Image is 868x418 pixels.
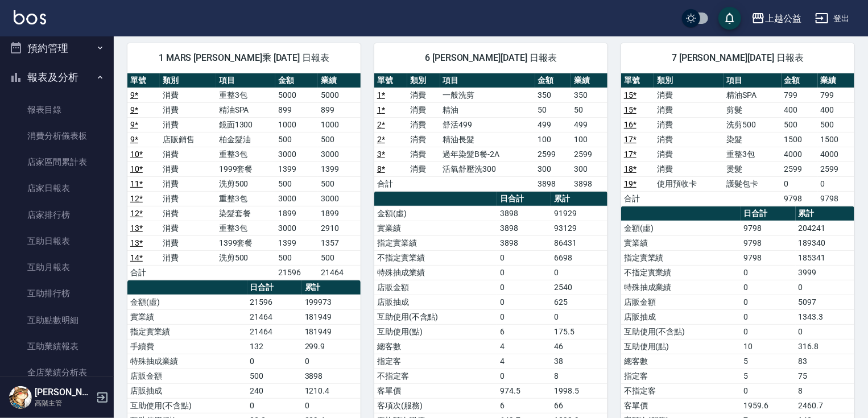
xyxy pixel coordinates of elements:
td: 金額(虛) [127,295,247,309]
td: 91929 [551,206,607,221]
td: 799 [818,88,854,102]
td: 消費 [160,206,216,221]
td: 重整3包 [216,221,276,235]
td: 625 [551,295,607,309]
td: 500 [275,176,318,191]
td: 店販抽成 [621,309,741,324]
td: 1343.3 [796,309,854,324]
td: 0 [741,324,796,339]
td: 店販抽成 [374,295,497,309]
td: 燙髮 [724,162,782,176]
td: 46 [551,339,607,354]
td: 消費 [160,117,216,132]
td: 899 [318,102,361,117]
td: 83 [796,354,854,369]
td: 50 [571,102,607,117]
th: 項目 [440,73,535,88]
td: 消費 [407,117,440,132]
td: 特殊抽成業績 [127,354,247,369]
td: 不指定客 [374,369,497,383]
td: 5 [741,369,796,383]
span: 7 [PERSON_NAME][DATE] 日報表 [635,52,841,64]
td: 特殊抽成業績 [621,280,741,295]
td: 5000 [318,88,361,102]
td: 0 [741,280,796,295]
td: 0 [497,265,551,280]
td: 3000 [275,221,318,235]
td: 2599 [782,162,818,176]
td: 1500 [782,132,818,147]
td: 240 [247,383,302,398]
td: 9798 [741,250,796,265]
td: 189340 [796,235,854,250]
td: 300 [535,162,572,176]
th: 日合計 [247,280,302,295]
a: 互助日報表 [5,228,109,254]
td: 柏金髮油 [216,132,276,147]
td: 客單價 [374,383,497,398]
a: 店家排行榜 [5,202,109,228]
th: 類別 [160,73,216,88]
td: 精油長髮 [440,132,535,147]
td: 消費 [160,235,216,250]
td: 2460.7 [796,398,854,413]
td: 799 [782,88,818,102]
td: 185341 [796,250,854,265]
td: 1899 [275,206,318,221]
td: 洗剪500 [216,176,276,191]
td: 86431 [551,235,607,250]
td: 消費 [160,221,216,235]
td: 合計 [374,176,407,191]
td: 4000 [782,147,818,162]
td: 350 [535,88,572,102]
td: 499 [571,117,607,132]
td: 消費 [160,147,216,162]
td: 6698 [551,250,607,265]
button: 上越公益 [747,7,806,30]
img: Logo [14,10,46,24]
td: 500 [818,117,854,132]
td: 8 [796,383,854,398]
td: 2599 [818,162,854,176]
td: 店販金額 [127,369,247,383]
td: 互助使用(點) [621,339,741,354]
td: 181949 [302,309,361,324]
td: 一般洗剪 [440,88,535,102]
table: a dense table [127,73,361,280]
th: 業績 [818,73,854,88]
td: 10 [741,339,796,354]
td: 0 [247,398,302,413]
td: 1000 [275,117,318,132]
td: 300 [571,162,607,176]
td: 鏡面1300 [216,117,276,132]
td: 0 [741,383,796,398]
td: 400 [818,102,854,117]
td: 500 [275,132,318,147]
td: 店販金額 [621,295,741,309]
td: 3898 [497,221,551,235]
td: 重整3包 [724,147,782,162]
td: 染髮 [724,132,782,147]
td: 5 [741,354,796,369]
td: 實業績 [374,221,497,235]
td: 總客數 [621,354,741,369]
td: 互助使用(點) [374,324,497,339]
td: 舒活499 [440,117,535,132]
td: 不指定實業績 [621,265,741,280]
td: 客項次(服務) [374,398,497,413]
td: 0 [302,398,361,413]
td: 手續費 [127,339,247,354]
td: 1399 [318,162,361,176]
table: a dense table [374,73,607,192]
td: 店販金額 [374,280,497,295]
a: 全店業績分析表 [5,359,109,386]
td: 299.9 [302,339,361,354]
td: 974.5 [497,383,551,398]
td: 5000 [275,88,318,102]
td: 0 [497,309,551,324]
td: 消費 [654,132,724,147]
th: 項目 [724,73,782,88]
td: 50 [535,102,572,117]
td: 0 [497,250,551,265]
td: 500 [318,250,361,265]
